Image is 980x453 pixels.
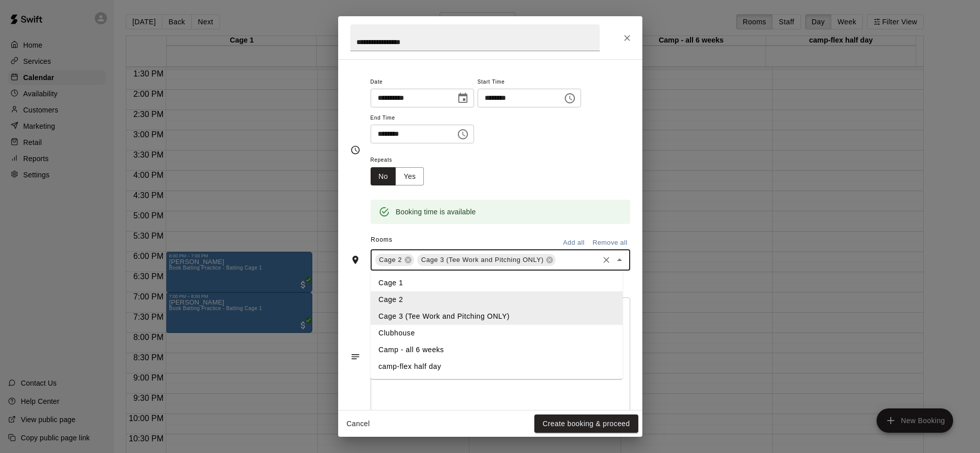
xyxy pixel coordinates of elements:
[612,253,627,267] button: Close
[371,154,432,167] span: Repeats
[342,414,375,433] button: Cancel
[590,235,630,251] button: Remove all
[371,167,424,186] div: outlined button group
[350,352,360,362] svg: Notes
[558,235,590,251] button: Add all
[453,124,473,144] button: Choose time, selected time is 6:45 PM
[560,88,580,108] button: Choose time, selected time is 6:15 PM
[599,253,613,267] button: Clear
[371,75,474,89] span: Date
[417,255,548,265] span: Cage 3 (Tee Work and Pitching ONLY)
[618,29,636,47] button: Close
[350,145,360,155] svg: Timing
[375,255,406,265] span: Cage 2
[371,342,623,358] li: Camp - all 6 weeks
[453,88,473,108] button: Choose date, selected date is Aug 14, 2025
[478,75,581,89] span: Start Time
[417,254,556,266] div: Cage 3 (Tee Work and Pitching ONLY)
[371,236,392,243] span: Rooms
[375,254,414,266] div: Cage 2
[350,255,360,265] svg: Rooms
[371,291,623,308] li: Cage 2
[371,111,474,125] span: End Time
[371,358,623,375] li: camp-flex half day
[371,275,623,291] li: Cage 1
[396,203,476,221] div: Booking time is available
[534,414,638,433] button: Create booking & proceed
[371,325,623,342] li: Clubhouse
[395,167,424,186] button: Yes
[371,167,396,186] button: No
[371,308,623,325] li: Cage 3 (Tee Work and Pitching ONLY)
